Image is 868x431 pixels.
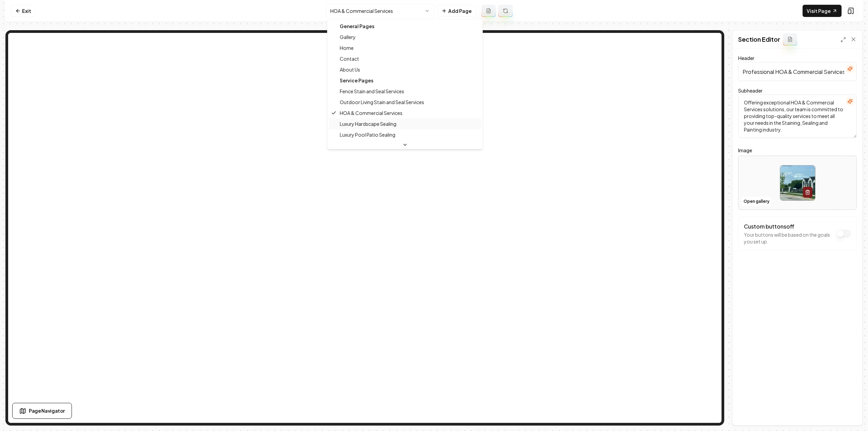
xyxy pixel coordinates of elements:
[340,131,395,138] span: Luxury Pool Patio Sealing
[329,21,481,32] div: General Pages
[340,110,402,116] span: HOA & Commercial Services
[340,120,396,127] span: Luxury Hardscape Sealing
[329,75,481,86] div: Service Pages
[340,34,356,40] span: Gallery
[340,88,404,95] span: Fence Stain and Seal Services
[340,66,360,73] span: About Us
[340,55,359,62] span: Contact
[340,44,354,51] span: Home
[340,99,424,105] span: Outdoor Living Stain and Seal Services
